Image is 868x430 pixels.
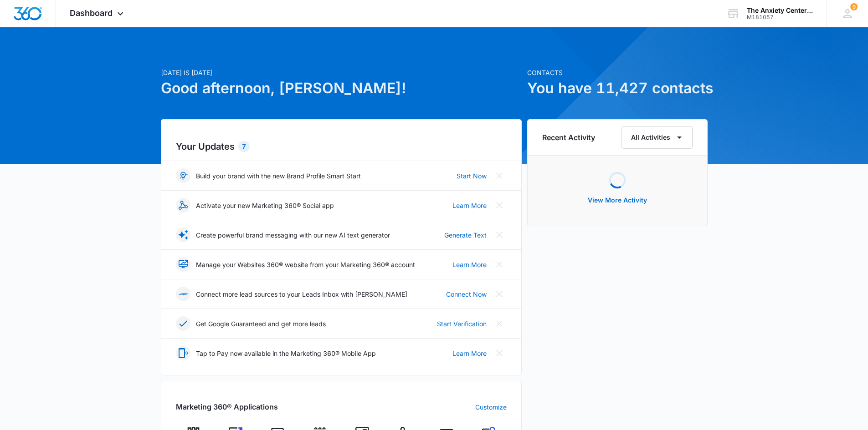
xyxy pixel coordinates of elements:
[492,346,507,360] button: Close
[527,68,708,77] p: Contacts
[437,319,487,329] a: Start Verification
[161,77,522,99] h1: Good afternoon, [PERSON_NAME]!
[492,257,507,272] button: Close
[527,77,708,99] h1: You have 11,427 contacts
[475,402,507,412] a: Customize
[161,68,522,77] p: [DATE] is [DATE]
[457,171,487,181] a: Start Now
[452,349,487,358] a: Learn More
[621,126,693,149] button: All Activities
[492,287,507,301] button: Close
[452,260,487,269] a: Learn More
[196,319,326,329] p: Get Google Guaranteed and get more leads
[238,141,250,152] div: 7
[492,316,507,331] button: Close
[850,3,858,10] span: 9
[747,14,813,20] div: account id
[492,228,507,242] button: Close
[196,201,334,210] p: Activate your new Marketing 360® Social app
[747,7,813,14] div: account name
[196,171,361,181] p: Build your brand with the new Brand Profile Smart Start
[452,201,487,210] a: Learn More
[542,132,595,143] h6: Recent Activity
[196,230,390,240] p: Create powerful brand messaging with our new AI text generator
[446,289,487,299] a: Connect Now
[492,198,507,212] button: Close
[492,168,507,183] button: Close
[176,140,507,153] h2: Your Updates
[196,289,407,299] p: Connect more lead sources to your Leads Inbox with [PERSON_NAME]
[176,401,278,412] h2: Marketing 360® Applications
[850,3,858,10] div: notifications count
[196,260,415,269] p: Manage your Websites 360® website from your Marketing 360® account
[444,230,487,240] a: Generate Text
[70,8,113,18] span: Dashboard
[196,349,376,358] p: Tap to Pay now available in the Marketing 360® Mobile App
[579,189,656,211] button: View More Activity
